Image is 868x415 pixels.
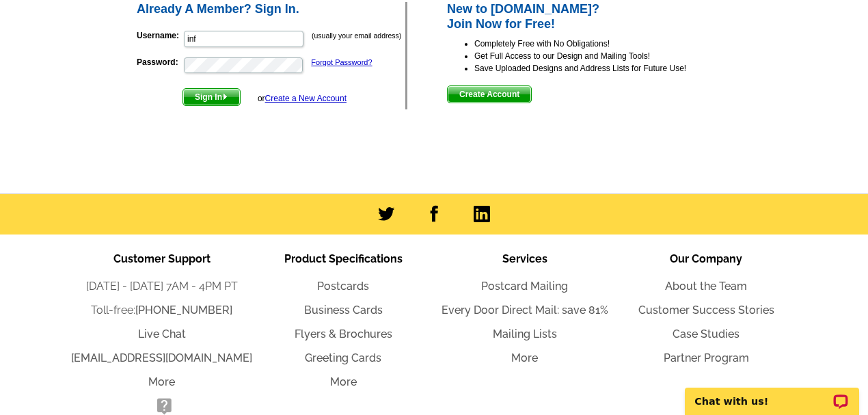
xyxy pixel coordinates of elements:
span: Services [502,252,547,265]
h2: Already A Member? Sign In. [137,2,405,17]
li: Toll-free: [71,302,253,319]
a: Postcards [317,280,369,293]
a: Case Studies [673,327,740,340]
a: Create a New Account [265,94,347,103]
span: Sign In [183,89,240,105]
a: [EMAIL_ADDRESS][DOMAIN_NAME] [71,351,252,364]
a: Postcard Mailing [481,280,568,293]
iframe: LiveChat chat widget [676,372,868,415]
a: Partner Program [664,351,749,364]
a: Greeting Cards [305,351,381,364]
a: Live Chat [138,327,186,340]
li: Save Uploaded Designs and Address Lists for Future Use! [474,62,733,75]
label: Password: [137,56,182,68]
a: Customer Success Stories [638,304,774,317]
h2: New to [DOMAIN_NAME]? Join Now for Free! [447,2,733,31]
span: Product Specifications [284,252,403,265]
a: More [330,375,357,388]
span: Create Account [448,86,531,103]
a: Flyers & Brochures [295,327,392,340]
a: More [511,351,538,364]
a: About the Team [665,280,747,293]
a: More [148,375,175,388]
a: Every Door Direct Mail: save 81% [442,304,608,317]
button: Sign In [182,88,241,106]
span: Customer Support [113,252,211,265]
small: (usually your email address) [312,31,401,40]
a: [PHONE_NUMBER] [135,304,232,317]
li: [DATE] - [DATE] 7AM - 4PM PT [71,278,253,295]
a: Business Cards [304,304,383,317]
li: Get Full Access to our Design and Mailing Tools! [474,50,733,62]
li: Completely Free with No Obligations! [474,38,733,50]
span: Our Company [670,252,742,265]
button: Create Account [447,85,532,103]
a: Forgot Password? [311,58,372,66]
label: Username: [137,29,182,42]
div: or [258,92,347,105]
a: Mailing Lists [493,327,557,340]
img: button-next-arrow-white.png [222,94,228,100]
